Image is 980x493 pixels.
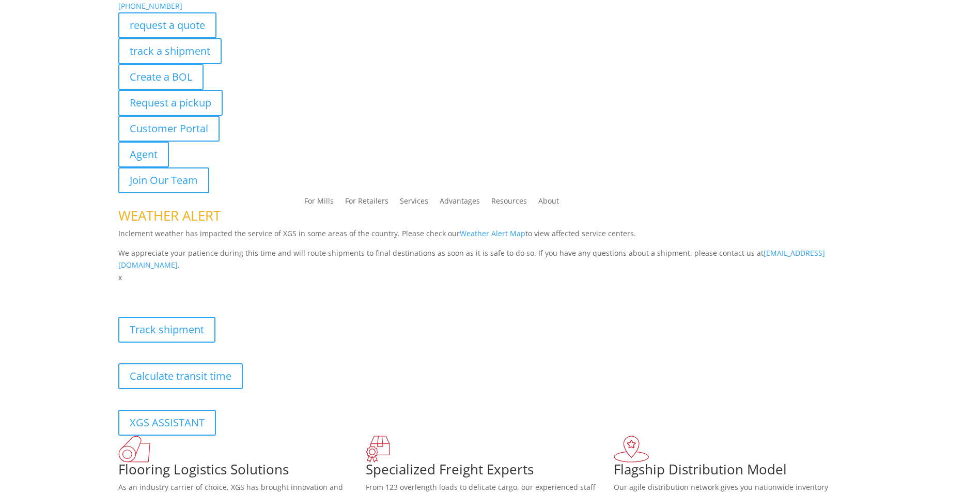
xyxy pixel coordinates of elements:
a: For Mills [304,197,334,209]
a: Resources [491,197,527,209]
a: Customer Portal [118,116,220,142]
a: request a quote [118,12,216,38]
h1: Flooring Logistics Solutions [118,463,366,481]
h1: Flagship Distribution Model [614,463,862,481]
a: Advantages [440,197,480,209]
p: x [118,271,862,284]
a: [PHONE_NUMBER] [118,1,182,11]
a: Weather Alert Map [460,228,525,238]
a: track a shipment [118,38,222,64]
a: Agent [118,142,169,167]
a: Services [400,197,428,209]
a: For Retailers [345,197,388,209]
a: Create a BOL [118,64,204,90]
p: We appreciate your patience during this time and will route shipments to final destinations as so... [118,247,862,272]
p: Inclement weather has impacted the service of XGS in some areas of the country. Please check our ... [118,227,862,247]
img: xgs-icon-focused-on-flooring-red [366,436,390,463]
a: Track shipment [118,317,215,343]
img: xgs-icon-flagship-distribution-model-red [614,436,649,463]
a: Join Our Team [118,167,209,193]
span: WEATHER ALERT [118,206,221,225]
a: Calculate transit time [118,363,243,389]
a: Request a pickup [118,90,223,116]
img: xgs-icon-total-supply-chain-intelligence-red [118,436,150,463]
b: Visibility, transparency, and control for your entire supply chain. [118,285,349,295]
a: About [538,197,559,209]
h1: Specialized Freight Experts [366,463,614,481]
a: XGS ASSISTANT [118,410,216,436]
